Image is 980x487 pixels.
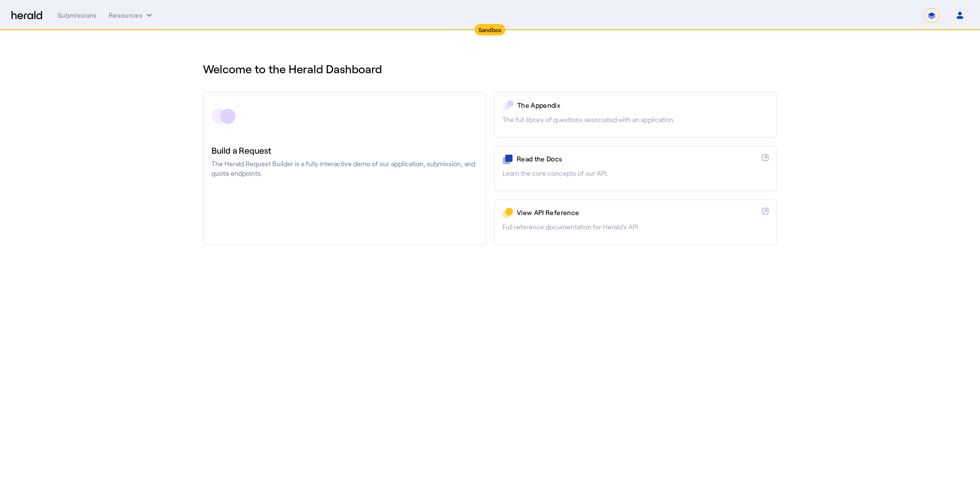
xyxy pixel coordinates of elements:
[494,199,777,245] a: View API ReferenceFull reference documentation for Herald's API.
[57,11,97,20] div: Submissions
[517,101,768,110] p: The Appendix
[212,144,478,157] h3: Build a Request
[494,92,777,138] a: The AppendixThe full library of questions associated with an application.
[212,159,478,178] p: The Herald Request Builder is a fully interactive demo of our application, submission, and quote ...
[517,154,758,164] p: Read the Docs
[203,92,486,245] a: Build a RequestThe Herald Request Builder is a fully interactive demo of our application, submiss...
[517,208,758,217] p: View API Reference
[11,11,42,20] img: Herald Logo
[502,115,768,125] p: The full library of questions associated with an application.
[109,11,154,20] button: Resources dropdown menu
[494,146,777,192] a: Read the DocsLearn the core concepts of our API.
[502,169,768,178] p: Learn the core concepts of our API.
[502,222,768,232] p: Full reference documentation for Herald's API.
[475,24,506,35] div: Sandbox
[203,61,777,77] h1: Welcome to the Herald Dashboard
